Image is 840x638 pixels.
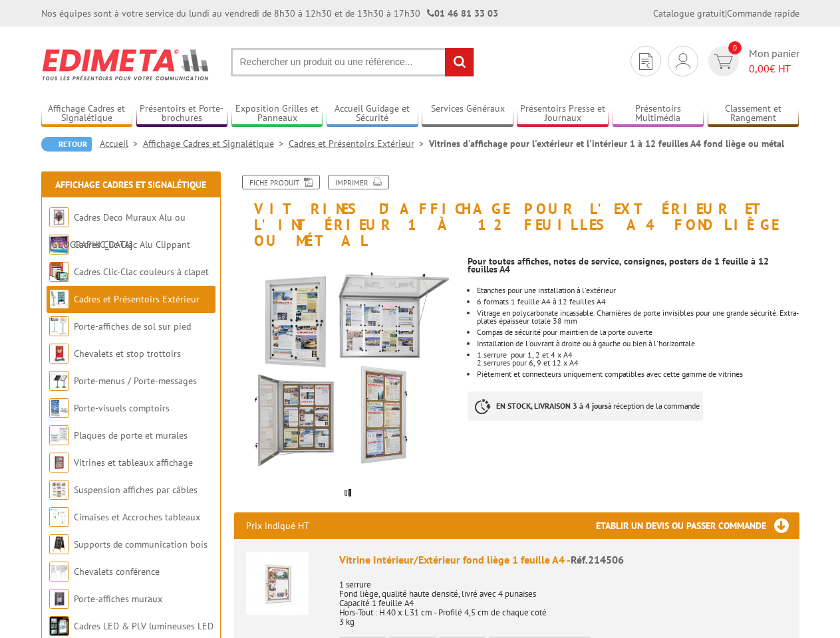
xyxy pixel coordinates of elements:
[74,620,213,632] a: Cadres LED & PLV lumineuses LED
[705,46,799,76] a: devis rapide 0 Mon panier 0,00€ HT
[429,137,784,150] li: Vitrines d'affichage pour l'extérieur et l'intérieur 1 à 12 feuilles A4 fond liège ou métal
[708,103,799,125] a: Classement et Rangement
[74,511,200,523] a: Cimaises et Accroches tableaux
[49,371,69,391] img: Porte-menus / Porte-messages
[143,138,289,150] a: Affichage Cadres et Signalétique
[234,256,458,480] img: vitrines_d_affichage_214506_1.jpg
[242,175,320,189] a: Fiche produit
[339,552,787,568] div: Vitrine Intérieur/Extérieur fond liège 1 feuille A4 -
[74,538,208,550] a: Supports de communication bois
[749,46,799,76] span: Mon panier
[653,7,799,20] div: |
[477,298,799,306] li: 6 formats 1 feuille A4 à 12 feuilles A4
[74,293,200,305] a: Cadres et Présentoirs Extérieur
[496,401,608,411] strong: EN STOCK, LIVRAISON 3 à 4 jours
[49,480,69,500] img: Suspension affiches par câbles
[74,348,181,360] a: Chevalets et stop trottoirs
[74,593,162,605] a: Porte-affiches muraux
[427,7,498,19] strong: 01 46 81 33 03
[49,211,186,251] a: Cadres Deco Muraux Alu ou [GEOGRAPHIC_DATA]
[55,179,206,191] a: Affichage Cadres et Signalétique
[49,425,69,445] img: Plaques de porte et murales
[49,344,69,364] img: Chevalets et stop trottoirs
[49,507,69,527] img: Cimaises et Accroches tableaux
[41,7,498,20] div: Nos équipes sont à votre service du lundi au vendredi de 8h30 à 12h30 et de 13h30 à 17h30
[289,138,429,150] a: Cadres et Présentoirs Extérieur
[246,512,309,539] p: Prix indiqué HT
[49,616,69,636] img: Cadres LED & PLV lumineuses LED
[714,54,733,69] img: devis rapide
[477,370,799,378] li: Piètement et connecteurs uniquement compatibles avec cette gamme de vitrines
[74,266,209,278] a: Cadres Clic-Clac couleurs à clapet
[445,48,474,76] input: rechercher
[74,320,191,332] a: Porte-affiches de sol sur pied
[613,103,704,125] a: Présentoirs Multimédia
[231,103,323,125] a: Exposition Grilles et Panneaux
[596,512,799,539] h3: Etablir un devis ou passer commande
[477,309,799,325] li: Vitrage en polycarbonate incassable. Charnières de porte invisibles pour une grande sécurité. Ext...
[41,103,133,125] a: Affichage Cadres et Signalétique
[74,239,190,251] a: Cadres Clic-Clac Alu Clippant
[468,255,769,275] strong: Pour toutes affiches, notes de service, consignes, posters de 1 feuille à 12 feuilles A4
[49,534,69,554] img: Supports de communication bois
[477,351,799,367] li: 1 serrure pour 1, 2 et 4 x A4 2 serrures pour 6, 9 et 12 x A4
[136,103,228,125] a: Présentoirs et Porte-brochures
[328,175,389,189] a: Imprimer
[246,552,309,615] img: Vitrine Intérieur/Extérieur fond liège 1 feuille A4
[100,138,143,150] a: Accueil
[41,40,211,89] img: Edimeta
[477,340,799,348] li: Installation de l'ouvrant à droite ou à gauche ou bien à l'horizontale
[49,398,69,418] img: Porte-visuels comptoirs
[49,562,69,582] img: Chevalets conférence
[517,103,609,125] a: Présentoirs Presse et Journaux
[49,262,69,282] img: Cadres Clic-Clac couleurs à clapet
[676,53,690,69] img: devis rapide
[49,289,69,309] img: Cadres et Présentoirs Extérieur
[49,207,69,227] img: Cadres Deco Muraux Alu ou Bois
[74,566,160,578] a: Chevalets conférence
[224,175,809,249] h1: Vitrines d'affichage pour l'extérieur et l'intérieur 1 à 12 feuilles A4 fond liège ou métal
[727,7,799,19] a: Commande rapide
[477,328,799,336] li: Compas de sécurité pour maintien de la porte ouverte
[327,103,418,125] a: Accueil Guidage et Sécurité
[339,571,787,627] p: 1 serrure Fond liège, qualité haute densité, livré avec 4 punaises Capacité 1 feuille A4 Hors-Tou...
[49,316,69,336] img: Porte-affiches de sol sur pied
[653,7,725,19] a: Catalogue gratuit
[74,429,188,441] a: Plaques de porte et murales
[74,375,197,387] a: Porte-menus / Porte-messages
[74,484,198,496] a: Suspension affiches par câbles
[728,41,742,54] span: 0
[74,457,193,469] a: Vitrines et tableaux affichage
[571,553,624,566] span: Réf.214506
[639,53,652,70] img: devis rapide
[49,589,69,609] img: Porte-affiches muraux
[41,137,92,152] a: Retour
[749,61,799,76] span: € HT
[74,402,170,414] a: Porte-visuels comptoirs
[468,391,703,421] p: à réception de la commande
[749,62,770,75] span: 0,00
[477,286,799,294] p: Etanches pour une installation à l'extérieur
[422,103,513,125] a: Services Généraux
[49,453,69,473] img: Vitrines et tableaux affichage
[231,48,474,76] input: Rechercher un produit ou une référence...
